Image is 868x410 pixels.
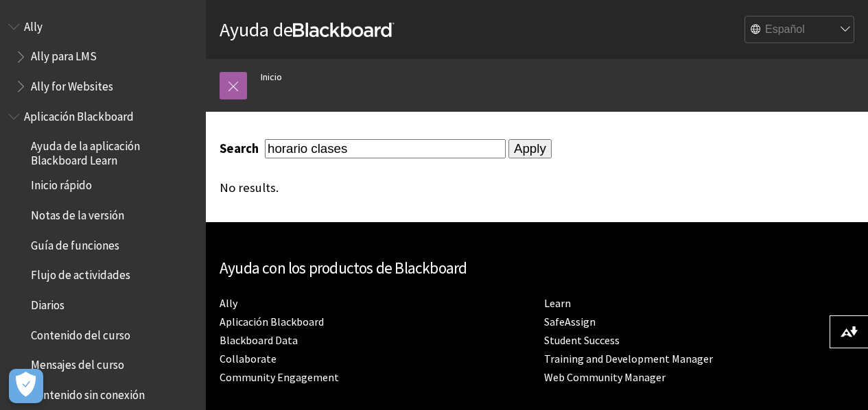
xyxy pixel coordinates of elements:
span: Flujo de actividades [31,264,130,282]
a: Web Community Manager [544,370,666,385]
a: Training and Development Manager [544,352,713,366]
span: Diarios [31,293,64,312]
span: Inicio rápido [31,174,92,193]
input: Apply [508,139,552,158]
a: Collaborate [220,352,277,366]
div: No results. [220,180,651,195]
h2: Ayuda con los productos de Blackboard [220,256,854,280]
a: Ally [220,296,237,311]
a: Inicio [261,69,282,86]
nav: Book outline for Anthology Ally Help [8,15,198,98]
span: Ally for Websites [31,75,113,93]
span: Notas de la versión [31,204,124,222]
span: Contenido sin conexión [31,383,145,402]
a: Student Success [544,333,620,348]
span: Ally para LMS [31,45,97,64]
a: Aplicación Blackboard [220,315,324,329]
span: Ally [24,15,43,34]
span: Guía de funciones [31,234,119,252]
span: Ayuda de la aplicación Blackboard Learn [31,135,196,167]
span: Mensajes del curso [31,354,124,372]
strong: Blackboard [293,23,395,37]
label: Search [220,141,262,156]
a: Blackboard Data [220,333,298,348]
select: Site Language Selector [745,16,855,44]
a: Ayuda deBlackboard [220,17,395,42]
span: Contenido del curso [31,324,130,342]
button: Open Preferences [9,369,43,403]
a: Community Engagement [220,370,339,385]
a: SafeAssign [544,315,596,329]
a: Learn [544,296,571,311]
span: Aplicación Blackboard [24,105,134,123]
